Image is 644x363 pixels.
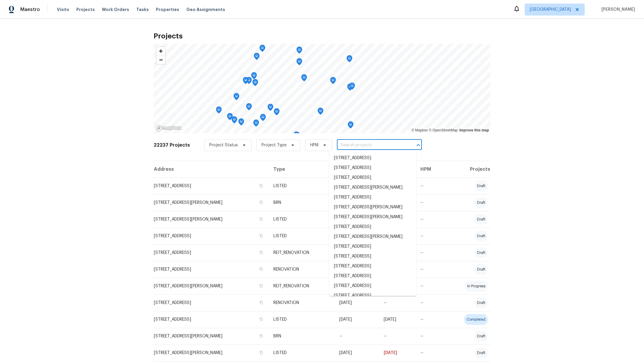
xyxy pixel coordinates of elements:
[293,131,299,141] div: Map marker
[348,121,354,131] div: Map marker
[445,161,491,178] th: Projects
[154,244,269,261] td: [STREET_ADDRESS]
[258,216,264,222] button: Copy Address
[416,161,445,178] th: HPM
[329,183,416,193] li: [STREET_ADDRESS][PERSON_NAME]
[416,345,445,361] td: --
[330,77,336,86] div: Map marker
[329,291,416,301] li: [STREET_ADDRESS]
[246,103,252,112] div: Map marker
[258,233,264,238] button: Copy Address
[329,222,416,232] li: [STREET_ADDRESS]
[475,264,488,275] div: draft
[329,212,416,222] li: [STREET_ADDRESS][PERSON_NAME]
[329,281,416,291] li: [STREET_ADDRESS]
[416,328,445,345] td: --
[475,247,488,258] div: draft
[258,317,264,322] button: Copy Address
[261,142,287,148] span: Project Type
[416,211,445,228] td: --
[329,261,416,271] li: [STREET_ADDRESS]
[258,333,264,339] button: Copy Address
[416,278,445,294] td: --
[530,7,571,13] span: [GEOGRAPHIC_DATA]
[269,211,335,228] td: LISTED
[102,7,129,13] span: Work Orders
[155,125,182,131] a: Mapbox homepage
[269,194,335,211] td: BRN
[157,55,165,64] button: Zoom out
[329,232,416,242] li: [STREET_ADDRESS][PERSON_NAME]
[337,141,405,150] input: Search projects
[269,261,335,278] td: RENOVATION
[57,7,69,13] span: Visits
[269,345,335,361] td: LISTED
[246,77,252,86] div: Map marker
[301,74,307,83] div: Map marker
[416,194,445,211] td: --
[269,328,335,345] td: BRN
[136,7,149,12] span: Tasks
[258,350,264,355] button: Copy Address
[475,181,488,191] div: draft
[231,116,237,125] div: Map marker
[258,283,264,288] button: Copy Address
[464,314,488,325] div: completed
[252,79,258,88] div: Map marker
[154,33,490,39] h2: Projects
[233,93,239,102] div: Map marker
[253,120,259,129] div: Map marker
[154,211,269,228] td: [STREET_ADDRESS][PERSON_NAME]
[186,7,225,13] span: Geo Assignments
[329,252,416,261] li: [STREET_ADDRESS]
[243,77,249,86] div: Map marker
[154,278,269,294] td: [STREET_ADDRESS][PERSON_NAME]
[154,161,269,178] th: Address
[20,7,40,13] span: Maestro
[154,228,269,244] td: [STREET_ADDRESS]
[269,228,335,244] td: LISTED
[329,173,416,183] li: [STREET_ADDRESS]
[346,55,352,64] div: Map marker
[475,331,488,342] div: draft
[154,194,269,211] td: [STREET_ADDRESS][PERSON_NAME]
[475,197,488,208] div: draft
[227,113,233,122] div: Map marker
[154,261,269,278] td: [STREET_ADDRESS]
[416,311,445,328] td: --
[416,261,445,278] td: --
[157,56,165,64] span: Zoom out
[329,202,416,212] li: [STREET_ADDRESS][PERSON_NAME]
[251,72,257,81] div: Map marker
[209,142,238,148] span: Project Status
[154,328,269,345] td: [STREET_ADDRESS][PERSON_NAME]
[269,178,335,194] td: LISTED
[154,44,490,133] canvas: Map
[416,228,445,244] td: --
[154,178,269,194] td: [STREET_ADDRESS]
[296,46,302,56] div: Map marker
[269,294,335,311] td: RENOVATION
[254,53,260,62] div: Map marker
[258,250,264,255] button: Copy Address
[76,7,95,13] span: Projects
[296,58,302,67] div: Map marker
[475,231,488,241] div: draft
[329,153,416,163] li: [STREET_ADDRESS]
[154,345,269,361] td: [STREET_ADDRESS][PERSON_NAME]
[156,7,179,13] span: Properties
[269,311,335,328] td: LISTED
[429,128,458,132] a: OpenStreetMap
[347,83,353,93] div: Map marker
[379,311,416,328] td: [DATE]
[349,83,355,92] div: Map marker
[411,128,428,132] a: Mapbox
[416,244,445,261] td: --
[154,311,269,328] td: [STREET_ADDRESS]
[258,300,264,305] button: Copy Address
[258,266,264,272] button: Copy Address
[465,281,488,291] div: in progress
[269,278,335,294] td: REIT_RENOVATION
[335,345,379,361] td: [DATE]
[475,297,488,308] div: draft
